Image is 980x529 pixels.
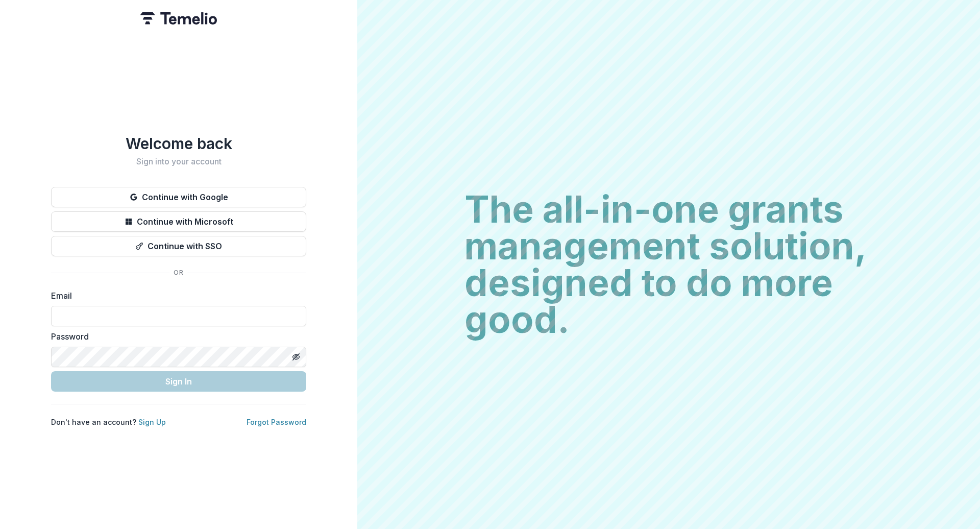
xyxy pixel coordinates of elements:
[51,187,306,207] button: Continue with Google
[51,290,300,302] label: Email
[247,418,306,426] a: Forgot Password
[51,211,306,232] button: Continue with Microsoft
[51,157,306,166] h2: Sign into your account
[140,12,217,25] img: Temelio
[51,417,166,427] p: Don't have an account?
[138,418,166,426] a: Sign Up
[288,349,304,365] button: Toggle password visibility
[51,134,306,153] h1: Welcome back
[51,371,306,392] button: Sign In
[51,236,306,256] button: Continue with SSO
[51,330,300,343] label: Password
